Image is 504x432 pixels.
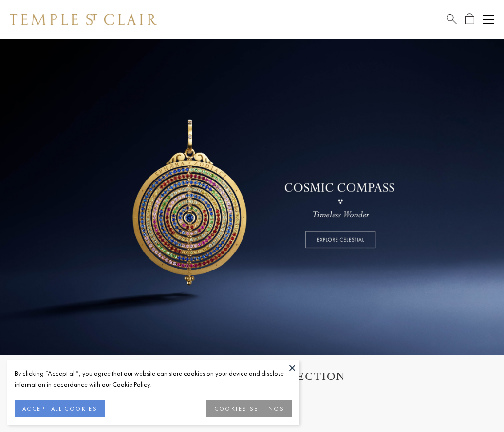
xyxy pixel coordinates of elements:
button: Open navigation [483,14,494,25]
div: By clicking “Accept all”, you agree that our website can store cookies on your device and disclos... [15,368,292,390]
a: Open Shopping Bag [465,13,474,25]
a: Search [447,13,457,25]
button: ACCEPT ALL COOKIES [15,400,105,417]
button: COOKIES SETTINGS [206,400,292,417]
img: Temple St. Clair [10,14,157,25]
